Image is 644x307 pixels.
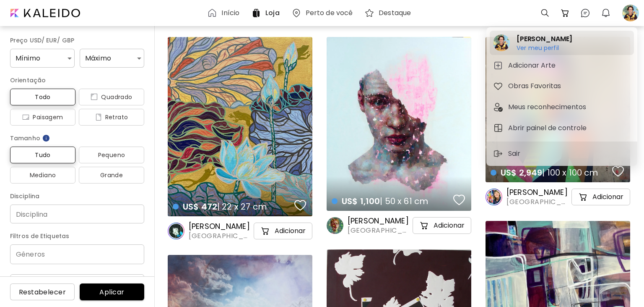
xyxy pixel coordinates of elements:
img: sign-out [493,149,503,159]
button: tabAdicionar Arte [490,57,634,74]
h6: Ver meu perfil [517,44,572,52]
h5: Adicionar Arte [508,60,558,71]
h5: Obras Favoritas [508,81,563,91]
img: tab [493,60,503,71]
button: tabAbrir painel de controle [490,120,634,136]
button: tabMeus reconhecimentos [490,99,634,115]
img: tab [493,123,503,133]
img: tab [493,81,503,91]
h5: Abrir painel de controle [508,123,589,133]
button: tabObras Favoritas [490,78,634,94]
h2: [PERSON_NAME] [517,34,572,44]
img: tab [493,102,503,112]
h5: Meus reconhecimentos [508,102,589,112]
p: Sair [508,149,523,159]
button: sign-outSair [490,145,527,162]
